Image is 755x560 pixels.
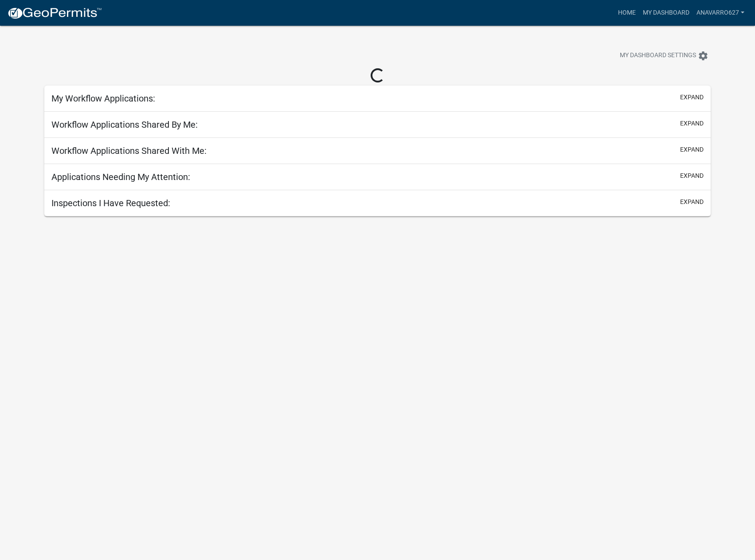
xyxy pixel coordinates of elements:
h5: Workflow Applications Shared By Me: [51,119,198,130]
button: expand [680,119,704,128]
button: expand [680,197,704,207]
a: My Dashboard [639,4,693,21]
button: expand [680,171,704,180]
h5: Applications Needing My Attention: [51,172,190,182]
button: expand [680,145,704,154]
a: Home [614,4,639,21]
h5: Workflow Applications Shared With Me: [51,145,207,156]
button: My Dashboard Settingssettings [613,47,716,64]
h5: My Workflow Applications: [51,93,155,104]
span: My Dashboard Settings [620,51,696,61]
h5: Inspections I Have Requested: [51,198,170,208]
i: settings [698,51,708,61]
a: anavarro627 [693,4,748,21]
button: expand [680,93,704,102]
